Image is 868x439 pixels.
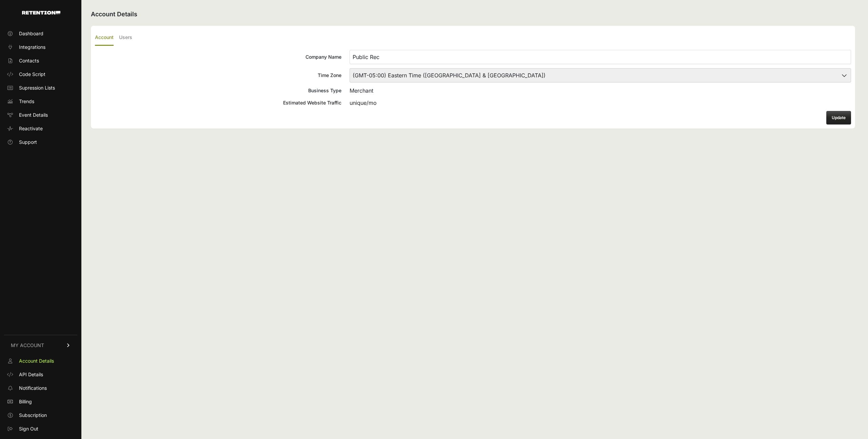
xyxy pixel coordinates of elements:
[4,137,77,148] a: Support
[4,383,77,394] a: Notifications
[350,99,851,107] div: unique/mo
[4,423,77,434] a: Sign Out
[4,96,77,107] a: Trends
[350,68,851,82] select: Time Zone
[95,30,114,46] label: Account
[350,50,851,64] input: Company Name
[4,110,77,120] a: Event Details
[19,112,48,118] span: Event Details
[4,55,77,66] a: Contacts
[19,412,47,419] span: Subscription
[22,11,60,15] img: Retention.com
[4,369,77,380] a: API Details
[95,99,341,106] div: Estimated Website Traffic
[19,385,47,392] span: Notifications
[11,342,44,349] span: MY ACCOUNT
[4,69,77,80] a: Code Script
[4,410,77,421] a: Subscription
[19,57,39,64] span: Contacts
[350,87,851,95] div: Merchant
[19,425,38,432] span: Sign Out
[4,28,77,39] a: Dashboard
[119,30,132,46] label: Users
[95,54,341,60] div: Company Name
[4,335,77,356] a: MY ACCOUNT
[19,98,34,105] span: Trends
[19,44,45,51] span: Integrations
[19,84,55,91] span: Supression Lists
[19,30,43,37] span: Dashboard
[91,9,855,19] h2: Account Details
[4,82,77,93] a: Supression Lists
[19,125,43,132] span: Reactivate
[19,398,32,405] span: Billing
[4,123,77,134] a: Reactivate
[4,396,77,407] a: Billing
[4,42,77,53] a: Integrations
[95,87,341,94] div: Business Type
[19,71,45,78] span: Code Script
[4,356,77,366] a: Account Details
[826,111,851,125] button: Update
[95,72,341,79] div: Time Zone
[19,358,54,364] span: Account Details
[19,371,43,378] span: API Details
[19,139,37,146] span: Support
